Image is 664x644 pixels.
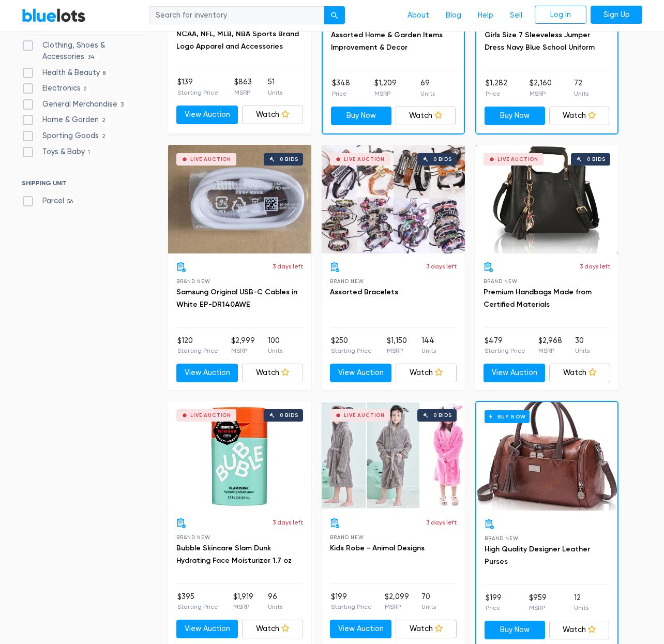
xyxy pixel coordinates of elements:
li: $395 [177,591,218,612]
a: Girls Size 7 Sleeveless Jumper Dress Navy Blue School Uniform [485,31,595,52]
div: 0 bids [280,413,298,418]
p: Starting Price [177,602,218,611]
a: Assorted Home & Garden Items Improvement & Decor [331,31,443,52]
span: 1 [85,148,94,157]
a: Log In [535,6,586,24]
li: $2,160 [530,78,552,98]
li: $1,150 [387,335,407,356]
span: 3 [117,101,127,109]
li: $348 [332,78,350,98]
div: Live Auction [190,157,231,162]
li: 72 [574,78,588,98]
a: BlueLots [22,8,86,23]
a: Buy Now [331,107,391,125]
div: 0 bids [433,413,452,418]
p: Units [574,89,588,98]
li: 70 [421,591,436,612]
label: Sporting Goods [22,130,109,142]
a: Buy Now [485,107,545,125]
li: $959 [529,592,547,613]
p: Units [575,346,590,355]
p: MSRP [231,346,255,355]
li: $250 [331,335,372,356]
li: $1,209 [374,78,397,98]
p: Units [268,346,282,355]
a: Watch [396,107,456,125]
div: Live Auction [497,157,538,162]
span: 6 [81,85,90,93]
p: Units [574,603,588,612]
a: View Auction [176,106,238,124]
p: 3 days left [426,518,457,527]
a: View Auction [176,364,238,382]
p: MSRP [530,89,552,98]
li: $863 [234,77,252,97]
a: View Auction [484,364,545,382]
div: Live Auction [190,413,231,418]
span: Brand New [330,278,364,284]
a: Live Auction 0 bids [168,401,311,510]
a: Buy Now [476,402,617,511]
a: Watch [242,106,304,124]
a: Watch [549,621,610,639]
label: Home & Garden [22,114,109,126]
p: MSRP [538,346,562,355]
div: 0 bids [587,157,606,162]
span: 2 [99,132,109,141]
div: Live Auction [344,157,385,162]
span: Brand New [484,278,517,284]
label: Electronics [22,83,90,94]
a: View Auction [330,364,391,382]
a: Live Auction 0 bids [475,145,618,253]
a: About [399,6,437,25]
a: Samsung Original USB-C Cables in White EP-DR140AWE [176,288,297,309]
li: 100 [268,335,282,356]
a: Kids Robe - Animal Designs [330,544,425,552]
span: 2 [99,117,109,125]
label: General Merchandise [22,99,127,110]
p: Price [486,603,502,612]
a: Buy Now [485,621,545,639]
p: Starting Price [331,602,372,611]
div: 0 bids [280,157,298,162]
p: Starting Price [331,346,372,355]
a: NCAA, NFL, MLB, NBA Sports Brand Logo Apparel and Accessories [176,29,299,51]
label: Parcel [22,196,77,207]
p: Units [268,602,282,611]
li: $2,968 [538,335,562,356]
span: 34 [84,53,98,62]
p: 3 days left [426,262,457,271]
label: Health & Beauty [22,67,109,79]
p: Units [268,88,282,97]
span: Brand New [176,534,210,540]
p: MSRP [529,603,547,612]
p: Starting Price [177,346,218,355]
p: MSRP [387,346,407,355]
a: Watch [396,620,457,638]
p: Starting Price [177,88,218,97]
a: Watch [242,364,304,382]
a: Watch [549,364,611,382]
a: Live Auction 0 bids [322,145,465,253]
p: 3 days left [273,262,303,271]
li: 12 [574,592,588,613]
li: $1,919 [233,591,253,612]
a: View Auction [176,620,238,638]
li: $199 [331,591,372,612]
p: 3 days left [273,518,303,527]
li: $120 [177,335,218,356]
li: $139 [177,77,218,97]
p: Starting Price [485,346,525,355]
a: Bubble Skincare Slam Dunk Hydrating Face Moisturizer 1.7 oz [176,544,292,565]
h6: SHIPPING UNIT [22,179,145,191]
li: 69 [420,78,435,98]
a: Help [470,6,502,25]
p: MSRP [374,89,397,98]
p: Price [486,89,507,98]
a: Watch [242,620,304,638]
a: Watch [396,364,457,382]
li: 144 [421,335,436,356]
label: Toys & Baby [22,146,94,158]
p: Units [421,602,436,611]
li: $2,099 [385,591,409,612]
